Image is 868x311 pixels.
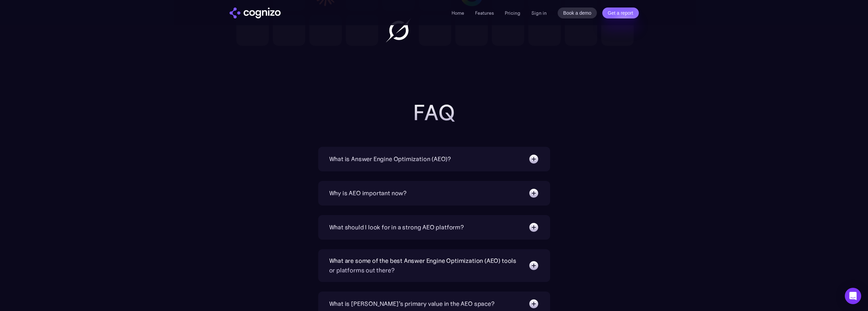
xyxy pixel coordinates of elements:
div: What is Answer Engine Optimization (AEO)? [329,154,451,164]
a: Pricing [505,10,520,16]
a: Home [452,10,464,16]
a: home [230,8,281,18]
div: Open Intercom Messenger [845,288,861,304]
h2: FAQ [298,100,571,125]
a: Features [475,10,494,16]
img: cognizo logo [230,8,281,18]
a: Get a report [602,8,639,18]
div: What are some of the best Answer Engine Optimization (AEO) tools or platforms out there? [329,256,521,275]
div: What is [PERSON_NAME]’s primary value in the AEO space? [329,299,495,309]
a: Book a demo [558,8,597,18]
a: Sign in [531,9,547,17]
div: Why is AEO important now? [329,188,407,198]
div: What should I look for in a strong AEO platform? [329,223,464,232]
